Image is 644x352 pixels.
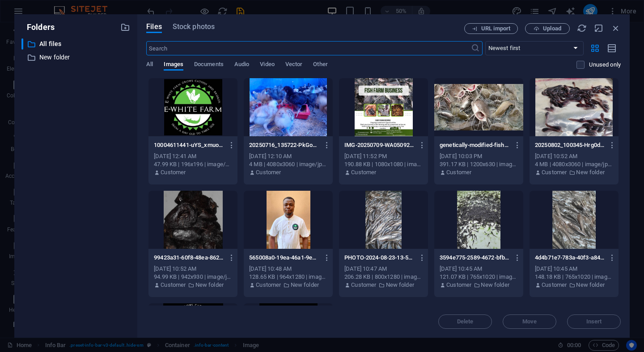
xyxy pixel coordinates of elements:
[344,281,423,289] div: By: Customer | Folder: New folder
[154,152,232,160] div: [DATE] 12:41 AM
[21,21,55,33] p: Folders
[195,281,224,289] p: New folder
[535,160,613,168] div: 4 MB | 4080x3060 | image/jpeg
[525,23,570,34] button: Upload
[161,281,186,289] p: Customer
[535,265,613,273] div: [DATE] 10:45 AM
[344,152,423,160] div: [DATE] 11:52 PM
[481,281,509,289] p: New folder
[542,168,567,176] p: Customer
[249,254,319,262] p: 565008a0-19ea-46a1-9e12-a314a428caf7-HIfMLT-2vKKc5CzNOx-yow.jpg
[576,168,604,176] p: New folder
[161,168,186,176] p: Customer
[256,281,281,289] p: Customer
[440,141,509,149] p: genetically-modified-fish_Web-PoTAHfBrsYcAjS45Hc9eSg.webp
[21,52,130,63] div: New folder
[351,281,376,289] p: Customer
[344,160,423,168] div: 190.88 KB | 1080x1080 | image/jpeg
[249,152,327,160] div: [DATE] 12:10 AM
[543,26,561,31] span: Upload
[39,52,114,63] p: New folder
[39,39,114,49] p: All files
[21,38,23,50] div: ​
[542,281,567,289] p: Customer
[589,61,621,69] p: Displays only files that are not in use on the website. Files added during this session can still...
[611,23,621,33] i: Close
[291,281,319,289] p: New folder
[146,59,153,71] span: All
[344,141,414,149] p: IMG-20250709-WA05092-a2a3GN4e7TnyNHYmN3Qe-g.jpg
[440,265,518,273] div: [DATE] 10:45 AM
[249,273,327,281] div: 128.65 KB | 964x1280 | image/jpeg
[146,21,162,32] span: Files
[440,254,509,262] p: 3594e775-2589-4672-bfb9-d18c22762a7c-XYdmkIVwZK6ixdc5rpEYJQ.JPG
[577,23,587,33] i: Reload
[344,254,414,262] p: PHOTO-2024-08-23-13-51-53-UnFzkJWyOwr3235rN9VQCQ.jpg
[535,152,613,160] div: [DATE] 10:52 AM
[154,281,232,289] div: By: Customer | Folder: New folder
[154,273,232,281] div: 94.99 KB | 942x930 | image/jpeg
[154,254,224,262] p: 99423a31-60f8-48ea-862b-27ed99070f27-HBwFr_UVzeMNG2nLPOoQew.JPG
[249,141,319,149] p: 20250716_135722-PkGoGp-2pLu6xZjgS3AN1w.jpg
[440,281,518,289] div: By: Customer | Folder: New folder
[351,168,376,176] p: Customer
[285,59,303,71] span: Vector
[535,281,613,289] div: By: Customer | Folder: New folder
[249,281,327,289] div: By: Customer | Folder: New folder
[440,273,518,281] div: 121.07 KB | 765x1020 | image/jpeg
[481,26,510,31] span: URL import
[446,281,471,289] p: Customer
[344,273,423,281] div: 206.28 KB | 800x1280 | image/jpeg
[594,23,604,33] i: Minimize
[446,168,471,176] p: Customer
[535,141,605,149] p: 20250802_100345-Hrg0dPriZbMgEilgolDTGA.jpg
[249,160,327,168] div: 4 MB | 4080x3060 | image/jpeg
[535,168,613,176] div: By: Customer | Folder: New folder
[194,59,224,71] span: Documents
[154,160,232,168] div: 47.99 KB | 196x196 | image/png
[234,59,249,71] span: Audio
[173,21,215,32] span: Stock photos
[154,141,224,149] p: 10004611441-uYS_xmuoZZIawX7fa6Yr_w-cExfU5s47UBPra2P27-5Fw.png
[154,265,232,273] div: [DATE] 10:52 AM
[440,160,518,168] div: 391.17 KB | 1200x630 | image/webp
[386,281,414,289] p: New folder
[256,168,281,176] p: Customer
[535,254,605,262] p: 4d4b71e7-783a-40f3-a846-f95a4dadf111-eD1erBrrCYQexr6pvHwtfg.JPG
[313,59,327,71] span: Other
[464,23,518,34] button: URL import
[146,41,470,55] input: Search
[260,59,274,71] span: Video
[249,265,327,273] div: [DATE] 10:48 AM
[164,59,183,71] span: Images
[120,22,130,32] i: Create new folder
[440,152,518,160] div: [DATE] 10:03 PM
[344,265,423,273] div: [DATE] 10:47 AM
[535,273,613,281] div: 148.18 KB | 765x1020 | image/jpeg
[576,281,604,289] p: New folder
